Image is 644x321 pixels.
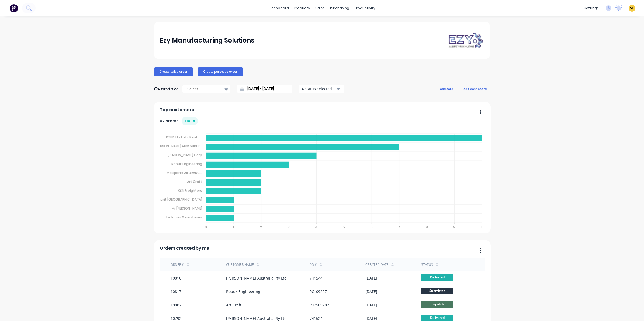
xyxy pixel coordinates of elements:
[233,225,234,229] tspan: 1
[178,188,202,193] tspan: K&S Freighters
[198,67,243,76] button: Create purchase order
[171,162,202,166] tspan: Robuk Engineering
[226,302,241,308] div: Art Craft
[160,117,198,125] div: 57 orders
[313,4,327,12] div: sales
[371,225,373,229] tspan: 6
[10,4,18,12] img: Factory
[426,225,428,229] tspan: 8
[581,4,601,12] div: settings
[160,35,254,46] div: Ezy Manufacturing Solutions
[365,302,377,308] div: [DATE]
[460,85,490,92] button: edit dashboard
[182,117,198,125] div: + 100 %
[155,144,202,148] tspan: [PERSON_NAME] Australia P...
[171,302,181,308] div: 10807
[453,225,456,229] tspan: 9
[421,288,453,294] span: Submitted
[226,289,260,294] div: Robuk Engineering
[446,32,484,49] img: Ezy Manufacturing Solutions
[168,153,202,157] tspan: [PERSON_NAME] Corp
[167,170,202,175] tspan: Maxiparts All BRANC...
[327,4,352,12] div: purchasing
[365,289,377,294] div: [DATE]
[266,4,292,12] a: dashboard
[310,262,317,267] div: PO #
[226,262,254,267] div: Customer Name
[310,289,327,294] div: PO-09227
[205,225,207,229] tspan: 0
[160,107,194,113] span: Top customers
[171,275,181,281] div: 10810
[365,275,377,281] div: [DATE]
[421,262,433,267] div: status
[352,4,378,12] div: productivity
[260,225,262,229] tspan: 2
[310,275,323,281] div: 741544
[226,275,287,281] div: [PERSON_NAME] Australia Pty Ltd
[166,215,202,219] tspan: Evolution Gemstones
[437,85,457,92] button: add card
[160,245,209,252] span: Orders created by me
[166,135,202,139] tspan: RTER Pty Ltd - Rentc...
[343,225,345,229] tspan: 5
[302,86,335,92] div: 4 status selected
[398,225,400,229] tspan: 7
[154,83,178,94] div: Overview
[292,4,313,12] div: products
[421,301,453,308] span: Dispatch
[154,67,193,76] button: Create sales order
[421,274,453,281] span: Delivered
[299,85,344,93] button: 4 status selected
[288,225,290,229] tspan: 3
[481,225,484,229] tspan: 10
[187,179,202,184] tspan: Art Craft
[172,206,202,211] tspan: Mr [PERSON_NAME]
[365,262,389,267] div: Created date
[310,302,329,308] div: P42509282
[155,197,202,202] tspan: Trugrit [GEOGRAPHIC_DATA]
[171,262,184,267] div: Order #
[315,225,317,229] tspan: 4
[171,289,181,294] div: 10817
[630,6,634,11] span: SC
